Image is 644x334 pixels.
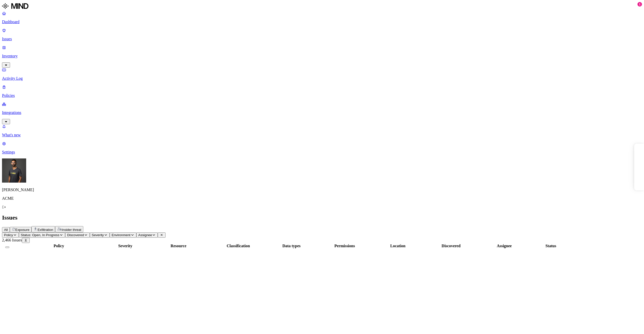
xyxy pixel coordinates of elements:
img: MIND [2,2,28,10]
div: Resource [146,244,211,248]
p: ACME [2,196,642,201]
a: Inventory [2,45,642,67]
span: Exfiltration [37,228,53,232]
a: Issues [2,28,642,41]
div: Policy [13,244,105,248]
p: Issues [2,37,642,41]
span: 2,466 Issues [2,238,22,242]
div: Permissions [318,244,371,248]
div: Assignee [478,244,530,248]
div: Data types [265,244,317,248]
a: Policies [2,85,642,98]
span: Policy [4,233,13,237]
a: Activity Log [2,68,642,81]
span: All [4,228,8,232]
img: Amit Cohen [2,158,26,183]
div: Classification [212,244,264,248]
a: MIND [2,2,642,11]
button: Select all [5,246,9,248]
div: Severity [106,244,145,248]
p: Activity Log [2,76,642,81]
p: Inventory [2,54,642,58]
p: Policies [2,93,642,98]
a: Dashboard [2,11,642,24]
span: Discovered [67,233,84,237]
a: Settings [2,141,642,154]
span: Insider threat [62,228,81,232]
p: Integrations [2,110,642,115]
span: Severity [92,233,104,237]
p: Dashboard [2,20,642,24]
p: What's new [2,133,642,137]
span: Environment [112,233,131,237]
div: Discovered [425,244,477,248]
div: Location [372,244,424,248]
div: 1 [637,2,642,7]
span: Status: Open, In Progress [21,233,59,237]
div: Status [531,244,570,248]
a: What's new [2,124,642,137]
a: Integrations [2,102,642,123]
h2: Issues [2,214,642,221]
span: Assignee [138,233,152,237]
p: Settings [2,150,642,154]
span: Exposure [15,228,29,232]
